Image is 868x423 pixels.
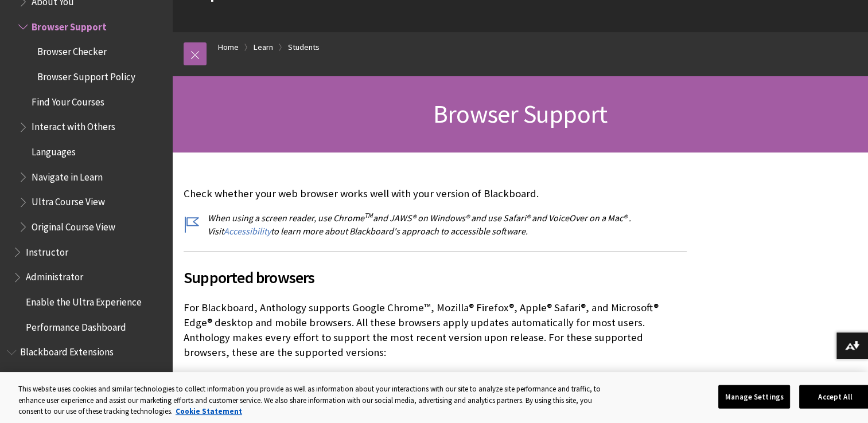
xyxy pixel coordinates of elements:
[32,92,104,108] span: Find Your Courses
[32,142,76,158] span: Languages
[220,371,687,387] li: Google Chrome™, most recent stable version and one preceding version.
[26,292,142,308] span: Enable the Ultra Experience
[32,217,115,233] span: Original Course View
[20,343,114,358] span: Blackboard Extensions
[288,40,320,54] a: Students
[364,211,373,220] sup: TM
[18,383,608,417] div: This website uses cookies and similar technologies to collect information you provide as well as ...
[26,367,85,383] span: Release Notes
[26,268,83,283] span: Administrator
[32,17,107,33] span: Browser Support
[26,242,68,258] span: Instructor
[37,42,107,58] span: Browser Checker
[433,98,607,130] span: Browser Support
[176,406,242,416] a: More information about your privacy, opens in a new tab
[184,265,687,289] span: Supported browsers
[32,117,115,133] span: Interact with Others
[254,40,273,54] a: Learn
[184,186,687,201] p: Check whether your web browser works well with your version of Blackboard.
[32,193,105,208] span: Ultra Course View
[32,167,103,183] span: Navigate in Learn
[718,385,790,409] button: Manage Settings
[218,40,239,54] a: Home
[184,300,687,361] p: For Blackboard, Anthology supports Google Chrome™, Mozilla® Firefox®, Apple® Safari®, and Microso...
[26,318,126,333] span: Performance Dashboard
[224,225,271,237] a: Accessibility
[184,211,687,237] p: When using a screen reader, use Chrome and JAWS® on Windows® and use Safari® and VoiceOver on a M...
[37,67,135,83] span: Browser Support Policy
